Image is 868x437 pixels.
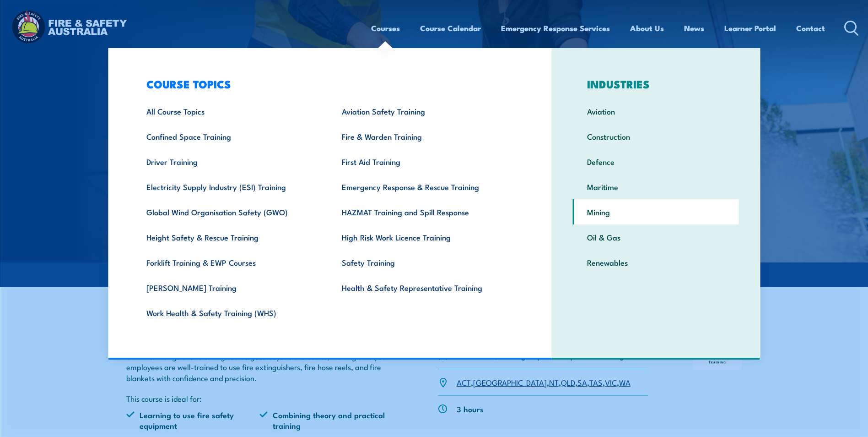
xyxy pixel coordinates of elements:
[457,377,471,388] a: ACT
[371,16,400,40] a: Courses
[724,16,776,40] a: Learner Portal
[573,250,739,275] a: Renewables
[684,16,704,40] a: News
[259,410,393,431] li: Combining theory and practical training
[501,16,610,40] a: Emergency Response Services
[126,410,260,431] li: Learning to use fire safety equipment
[457,377,631,388] p: , , , , , , ,
[132,250,328,275] a: Forklift Training & EWP Courses
[132,77,523,90] h3: COURSE TOPICS
[796,16,825,40] a: Contact
[457,350,628,361] p: Individuals, Small groups or Corporate bookings
[328,174,523,199] a: Emergency Response & Rescue Training
[328,250,523,275] a: Safety Training
[132,199,328,224] a: Global Wind Organisation Safety (GWO)
[573,224,739,250] a: Oil & Gas
[132,300,328,325] a: Work Health & Safety Training (WHS)
[619,377,631,388] a: WA
[561,377,575,388] a: QLD
[577,377,587,388] a: SA
[132,224,328,250] a: Height Safety & Rescue Training
[328,149,523,174] a: First Aid Training
[132,174,328,199] a: Electricity Supply Industry (ESI) Training
[132,149,328,174] a: Driver Training
[573,174,739,199] a: Maritime
[605,377,617,388] a: VIC
[126,351,394,383] p: Our Fire Extinguisher training course goes beyond the basics, making sure your employees are well...
[328,199,523,224] a: HAZMAT Training and Spill Response
[589,377,603,388] a: TAS
[328,124,523,149] a: Fire & Warden Training
[573,199,739,224] a: Mining
[549,377,559,388] a: NT
[457,404,484,414] p: 3 hours
[328,224,523,250] a: High Risk Work Licence Training
[420,16,481,40] a: Course Calendar
[573,98,739,124] a: Aviation
[573,124,739,149] a: Construction
[328,98,523,124] a: Aviation Safety Training
[328,275,523,300] a: Health & Safety Representative Training
[132,98,328,124] a: All Course Topics
[126,393,394,404] p: This course is ideal for:
[630,16,664,40] a: About Us
[132,124,328,149] a: Confined Space Training
[573,77,739,90] h3: INDUSTRIES
[473,377,547,388] a: [GEOGRAPHIC_DATA]
[132,275,328,300] a: [PERSON_NAME] Training
[573,149,739,174] a: Defence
